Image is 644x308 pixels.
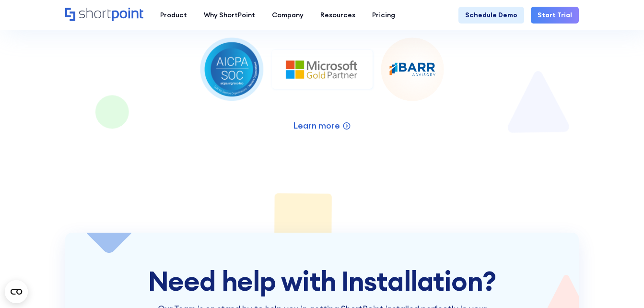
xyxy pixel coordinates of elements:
[146,266,498,296] h2: Need help with Installation?
[152,7,195,24] a: Product
[272,10,304,20] div: Company
[471,197,644,308] iframe: Chat Widget
[372,10,395,20] div: Pricing
[293,119,340,132] p: Learn more
[531,7,579,24] a: Start Trial
[471,197,644,308] div: Widget de chat
[263,7,312,24] a: Company
[363,7,403,24] a: Pricing
[160,10,187,20] div: Product
[195,7,263,24] a: Why ShortPoint
[320,10,355,20] div: Resources
[204,10,255,20] div: Why ShortPoint
[159,119,485,132] a: Learn more
[312,7,363,24] a: Resources
[5,280,28,303] button: Open CMP widget
[458,7,524,24] a: Schedule Demo
[65,8,143,22] a: Home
